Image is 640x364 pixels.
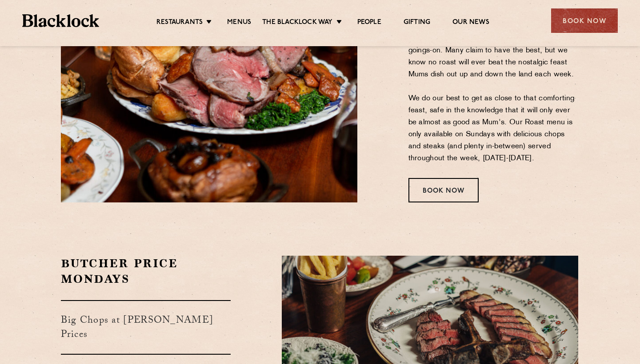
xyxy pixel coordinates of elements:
h3: Big Chops at [PERSON_NAME] Prices [61,300,231,355]
div: Book Now [551,8,618,33]
a: The Blacklock Way [262,18,332,28]
img: BL_Textured_Logo-footer-cropped.svg [22,14,99,27]
a: Menus [227,18,251,28]
a: Our News [452,18,489,28]
a: Gifting [404,18,430,28]
div: Book Now [408,178,479,202]
a: People [357,18,381,28]
h2: Butcher Price Mondays [61,256,231,287]
p: Us Brits get all sentimental about [DATE] Roasts. An opportunity to get around a table with frien... [408,9,579,165]
a: Restaurants [156,18,203,28]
